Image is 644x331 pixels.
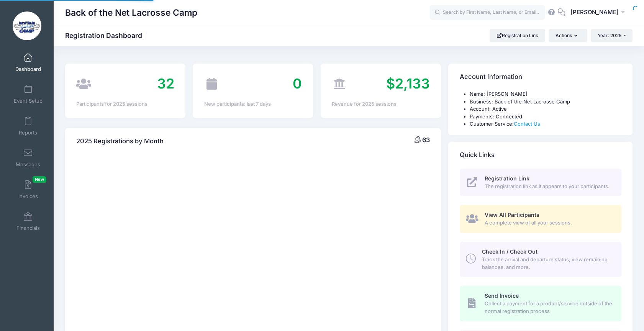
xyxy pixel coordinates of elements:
[514,121,540,127] a: Contact Us
[293,75,302,92] span: 0
[460,286,621,321] a: Send Invoice Collect a payment for a product/service outside of the normal registration process
[76,130,164,152] h4: 2025 Registrations by Month
[549,29,587,42] button: Actions
[485,183,613,190] span: The registration link as it appears to your participants.
[65,31,149,39] h1: Registration Dashboard
[422,136,430,144] span: 63
[14,98,43,104] span: Event Setup
[470,120,621,128] li: Customer Service:
[10,144,46,171] a: Messages
[65,4,197,21] h1: Back of the Net Lacrosse Camp
[470,90,621,98] li: Name: [PERSON_NAME]
[332,100,429,108] div: Revenue for 2025 sessions
[19,129,37,136] span: Reports
[10,49,46,76] a: Dashboard
[460,144,495,166] h4: Quick Links
[570,8,619,16] span: [PERSON_NAME]
[204,100,302,108] div: New participants: last 7 days
[470,113,621,121] li: Payments: Connected
[460,242,621,277] a: Check In / Check Out Track the arrival and departure status, view remaining balances, and more.
[565,4,633,21] button: [PERSON_NAME]
[430,5,545,20] input: Search by First Name, Last Name, or Email...
[386,75,430,92] span: $2,133
[76,100,174,108] div: Participants for 2025 sessions
[16,161,40,168] span: Messages
[13,11,41,40] img: Back of the Net Lacrosse Camp
[10,208,46,235] a: Financials
[460,205,621,233] a: View All Participants A complete view of all your sessions.
[15,66,41,72] span: Dashboard
[485,211,539,218] span: View All Participants
[460,66,522,88] h4: Account Information
[490,29,545,42] a: Registration Link
[485,219,613,227] span: A complete view of all your sessions.
[18,193,38,200] span: Invoices
[10,81,46,108] a: Event Setup
[598,33,621,38] span: Year: 2025
[470,105,621,113] li: Account: Active
[10,113,46,139] a: Reports
[482,248,537,255] span: Check In / Check Out
[470,98,621,106] li: Business: Back of the Net Lacrosse Camp
[16,225,40,231] span: Financials
[485,300,613,315] span: Collect a payment for a product/service outside of the normal registration process
[157,75,174,92] span: 32
[33,176,46,183] span: New
[485,292,519,299] span: Send Invoice
[460,169,621,197] a: Registration Link The registration link as it appears to your participants.
[10,176,46,203] a: InvoicesNew
[485,175,529,182] span: Registration Link
[591,29,633,42] button: Year: 2025
[482,256,613,271] span: Track the arrival and departure status, view remaining balances, and more.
